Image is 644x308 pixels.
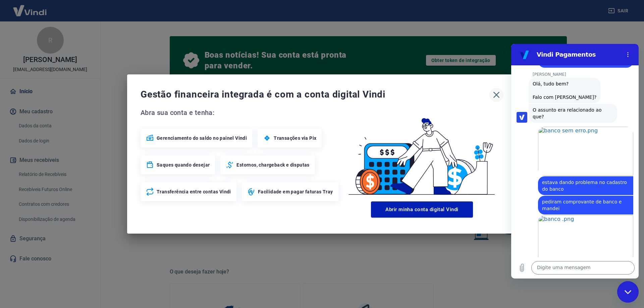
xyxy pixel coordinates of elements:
span: Gestão financeira integrada é com a conta digital Vindi [141,88,489,101]
span: Gerenciamento do saldo no painel Vindi [157,135,247,141]
span: Saques quando desejar [157,162,210,168]
button: Abrir minha conta digital Vindi [371,201,473,218]
span: Estornos, chargeback e disputas [236,162,309,168]
span: Abra sua conta e tenha: [141,107,340,118]
iframe: Janela de mensagens [511,44,639,279]
iframe: Botão para abrir a janela de mensagens, conversa em andamento [617,281,639,303]
img: Good Billing [340,107,503,199]
span: Transferência entre contas Vindi [157,188,231,195]
span: Transações via Pix [274,135,316,141]
span: Facilidade em pagar faturas Tray [258,188,333,195]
